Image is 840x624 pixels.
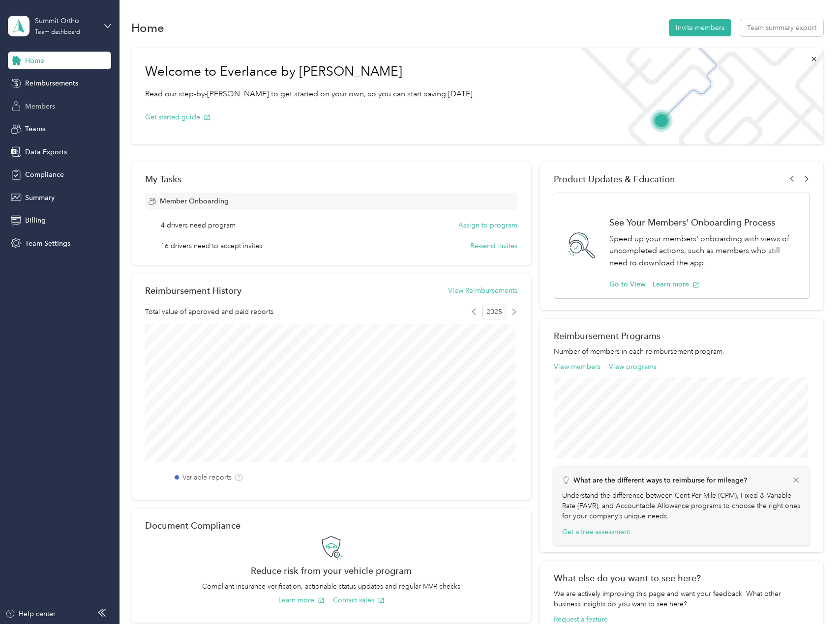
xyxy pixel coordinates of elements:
p: Compliant insurance verification, actionable status updates and regular MVR checks [145,581,517,592]
button: Assign to program [458,220,517,230]
div: My Tasks [145,174,517,184]
div: Summit Ortho [35,16,96,26]
h2: Document Compliance [145,520,240,531]
button: View programs [609,362,657,372]
h1: Home [131,23,164,33]
button: Go to View [609,279,646,289]
span: 4 drivers need program [161,220,236,230]
span: Teams [25,124,45,134]
button: Learn more [653,279,699,289]
span: Billing [25,215,46,226]
p: What are the different ways to reimburse for mileage? [573,475,747,485]
span: Members [25,101,55,112]
h1: See Your Members' Onboarding Process [609,217,799,227]
label: Variable reports [182,472,232,482]
img: Welcome to everlance [570,48,823,144]
div: What else do you want to see here? [554,573,810,583]
button: Re-send invites [470,241,517,251]
h2: Reimbursement History [145,285,241,296]
span: Compliance [25,170,64,180]
button: Help center [5,609,56,619]
span: Team Settings [25,238,70,249]
button: Invite members [669,19,731,36]
span: Reimbursements [25,78,78,88]
h1: Welcome to Everlance by [PERSON_NAME] [145,64,475,80]
button: View members [554,362,600,372]
span: 2025 [482,305,506,319]
p: Number of members in each reimbursement program. [554,346,810,357]
span: Member Onboarding [160,196,229,206]
p: Read our step-by-[PERSON_NAME] to get started on your own, so you can start saving [DATE]. [145,88,475,100]
span: 16 drivers need to accept invites [161,241,262,251]
iframe: Everlance-gr Chat Button Frame [785,569,840,624]
span: Summary [25,193,55,203]
span: Total value of approved and paid reports [145,307,273,317]
span: Product Updates & Education [554,174,675,184]
h2: Reduce risk from your vehicle program [145,566,517,576]
span: Data Exports [25,147,67,157]
div: We are actively improving this page and want your feedback. What other business insights do you w... [554,589,810,609]
button: Learn more [278,595,325,605]
button: Contact sales [333,595,385,605]
div: Team dashboard [35,29,80,35]
button: Get a free assessment [562,527,630,537]
button: Get started guide [145,112,210,122]
span: Home [25,56,44,66]
button: Team summary export [740,19,823,36]
button: View Reimbursements [448,285,517,296]
h2: Reimbursement Programs [554,331,810,341]
p: Speed up your members' onboarding with views of uncompleted actions, such as members who still ne... [609,233,799,269]
p: Understand the difference between Cent Per Mile (CPM), Fixed & Variable Rate (FAVR), and Accounta... [562,490,801,521]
